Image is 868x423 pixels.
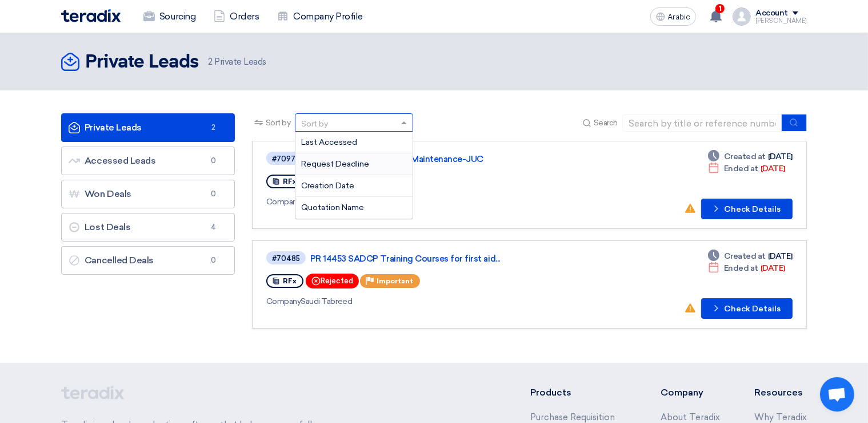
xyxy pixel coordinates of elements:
a: Cancelled Deals0 [61,246,235,275]
div: [DATE] [708,250,793,262]
button: Check Details [701,298,793,319]
div: [PERSON_NAME] [755,18,807,24]
span: Private Leads [208,56,266,69]
div: [DATE] [708,163,785,175]
li: Resources [754,386,807,400]
input: Search by title or reference number [622,114,782,132]
div: #70485 [272,255,300,262]
a: Why Teradix [754,412,807,422]
a: Purchase Requisition [530,412,615,422]
span: Ended at [724,163,758,175]
a: Orders [205,4,268,29]
span: Created at [724,151,766,163]
li: Products [530,386,627,400]
h2: Private Leads [85,51,199,74]
a: PR 14453 SADCP Training Courses for first aid... [310,254,596,264]
div: Saudi Tabreed [266,295,598,307]
a: RFP-Electrical Preventive Maintenance-JUC [309,154,594,164]
a: Company Profile [268,4,372,29]
span: 2 [208,57,213,67]
span: 0 [207,188,221,200]
span: Company [266,297,301,306]
div: Saudi Tabreed [266,196,597,208]
span: 0 [207,155,221,167]
span: Important [377,277,413,285]
span: 2 [207,122,221,133]
div: [DATE] [708,151,793,163]
span: RFx [283,177,297,185]
button: Check Details [701,199,793,219]
a: About Teradix [661,412,720,422]
span: Search [594,117,618,129]
div: Account [755,9,788,18]
a: Sourcing [134,4,205,29]
span: 4 [207,222,221,233]
span: 0 [207,255,221,266]
button: Arabic [650,7,696,26]
li: Company [661,386,720,400]
img: Teradix logo [61,9,121,22]
span: Quotation Name [301,203,364,212]
span: Created at [724,250,766,262]
img: profile_test.png [733,7,751,26]
span: Ended at [724,262,758,274]
div: Rejected [306,274,359,288]
div: Open chat [820,377,854,412]
span: Request Deadline [301,159,369,169]
span: Last Accessed [301,137,357,147]
span: Company [266,197,301,207]
a: Private Leads2 [61,113,235,142]
div: [DATE] [708,262,785,274]
span: Sort by [266,117,291,129]
span: Creation Date [301,181,354,191]
div: Sort by [301,118,328,130]
span: RFx [283,277,297,285]
a: Lost Deals4 [61,213,235,242]
a: Accessed Leads0 [61,147,235,175]
div: #70971 [272,155,298,163]
a: Won Deals0 [61,180,235,208]
span: Arabic [667,13,690,21]
span: 1 [715,4,725,13]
